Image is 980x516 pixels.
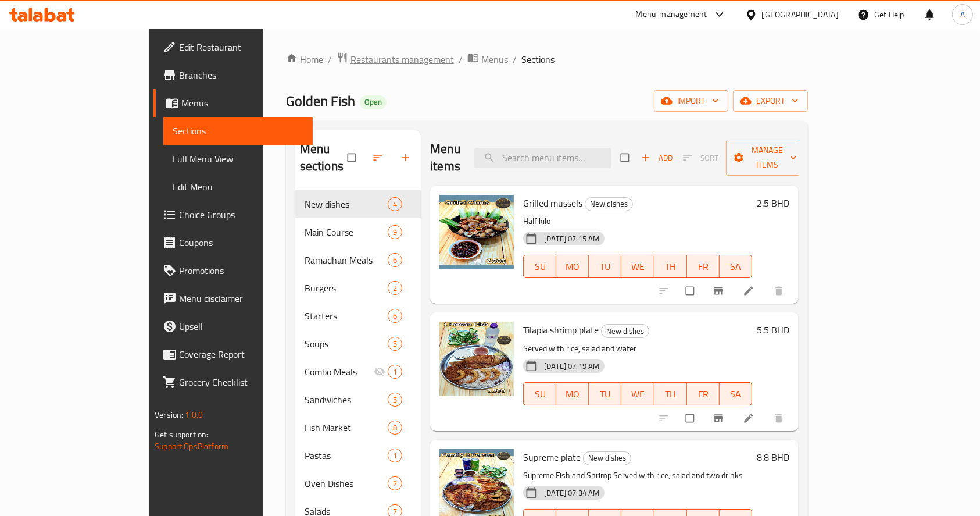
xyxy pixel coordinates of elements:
a: Sections [163,117,313,145]
span: MO [561,386,584,403]
button: SA [720,382,752,405]
span: Burgers [305,281,388,295]
span: import [663,94,719,108]
span: Soups [305,337,388,351]
div: items [388,393,402,407]
button: MO [556,255,589,278]
span: Upsell [179,319,303,333]
a: Edit menu item [743,285,757,297]
span: 8 [388,422,402,433]
button: export [733,90,808,112]
div: New dishes4 [295,190,421,218]
span: SU [528,258,552,275]
h6: 8.8 BHD [757,449,789,465]
a: Menus [467,52,508,67]
div: Menu-management [636,8,707,22]
span: Select to update [679,280,703,302]
a: Edit menu item [743,412,757,424]
span: SA [724,258,747,275]
span: Sections [173,124,303,138]
h2: Menu sections [300,140,348,175]
a: Grocery Checklist [153,368,313,396]
a: Edit Menu [163,173,313,201]
a: Coupons [153,229,313,257]
div: New dishes [305,197,388,211]
span: Open [360,97,387,107]
button: Manage items [726,140,809,176]
button: TH [654,382,687,405]
span: New dishes [584,451,631,465]
div: items [388,421,402,435]
div: items [388,225,402,239]
button: SU [523,382,556,405]
span: [DATE] 07:34 AM [539,487,604,499]
span: Menus [181,96,303,110]
div: items [388,476,402,490]
nav: breadcrumb [286,52,808,67]
span: 6 [388,311,402,322]
button: delete [766,405,794,431]
span: Choice Groups [179,208,303,222]
span: Branches [179,68,303,82]
span: Grilled mussels [523,194,582,212]
button: SU [523,255,556,278]
span: New dishes [602,325,649,338]
p: Supreme Fish and Shrimp Served with rice, salad and two drinks [523,468,752,483]
span: Supreme plate [523,449,581,466]
div: Main Course9 [295,218,421,246]
span: Menu disclaimer [179,291,303,305]
div: Pastas1 [295,442,421,469]
span: MO [561,258,584,275]
button: TU [589,255,621,278]
div: Soups5 [295,330,421,358]
button: FR [687,382,720,405]
span: 5 [388,339,402,350]
button: import [654,90,728,112]
span: SA [724,386,747,403]
span: Full Menu View [173,152,303,166]
span: Ramadhan Meals [305,253,388,267]
a: Promotions [153,257,313,284]
button: Add [638,149,675,167]
span: 4 [388,199,402,210]
span: Pastas [305,449,388,462]
div: items [388,309,402,323]
a: Upsell [153,312,313,340]
button: delete [766,278,794,304]
div: Main Course [305,225,388,239]
span: export [742,94,799,108]
span: A [960,8,965,21]
span: Promotions [179,264,303,277]
span: [DATE] 07:15 AM [539,233,604,244]
span: TU [593,386,617,403]
li: / [459,52,463,66]
button: TH [654,255,687,278]
li: / [513,52,517,66]
span: Sections [521,52,555,66]
span: Oven Dishes [305,476,388,490]
span: 2 [388,478,402,489]
span: Get support on: [155,427,208,442]
button: Add section [393,145,421,170]
span: Manage items [735,143,799,172]
div: Starters6 [295,302,421,330]
div: items [388,365,402,379]
span: TU [593,258,617,275]
button: Branch-specific-item [706,278,734,304]
span: Select all sections [341,147,365,169]
button: WE [621,382,654,405]
span: SU [528,386,552,403]
div: Open [360,95,387,109]
div: items [388,337,402,351]
div: [GEOGRAPHIC_DATA] [762,8,839,21]
a: Choice Groups [153,201,313,229]
span: Edit Restaurant [179,40,303,54]
span: 6 [388,255,402,266]
span: Select section [614,147,638,169]
a: Branches [153,61,313,89]
div: items [388,449,402,462]
a: Edit Restaurant [153,33,313,61]
h2: Menu items [430,140,460,175]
